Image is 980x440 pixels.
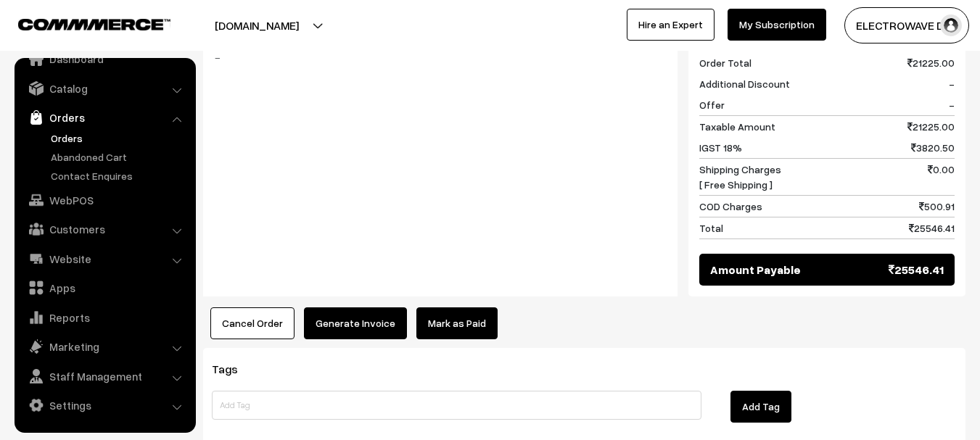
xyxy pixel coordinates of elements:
[212,391,701,420] input: Add Tag
[304,307,407,339] button: Generate Invoice
[730,391,791,423] button: Add Tag
[18,275,191,301] a: Apps
[18,19,170,30] img: COMMMERCE
[214,49,667,66] blockquote: -
[18,392,191,418] a: Settings
[18,75,191,101] a: Catalog
[699,220,723,236] span: Total
[18,363,191,389] a: Staff Management
[710,261,801,278] span: Amount Payable
[18,246,191,272] a: Website
[699,55,752,70] span: Order Total
[699,119,775,134] span: Taxable Amount
[18,14,145,32] a: COMMMERCE
[18,187,191,213] a: WebPOS
[18,216,191,242] a: Customers
[699,140,742,155] span: IGST 18%
[212,362,255,376] span: Tags
[907,55,955,70] span: 21225.00
[47,149,191,165] a: Abandoned Cart
[940,14,962,36] img: user
[911,140,955,155] span: 3820.50
[18,333,191,360] a: Marketing
[164,7,350,43] button: [DOMAIN_NAME]
[699,97,725,112] span: Offer
[47,168,191,183] a: Contact Enquires
[627,9,715,41] a: Hire an Expert
[919,199,955,214] span: 500.91
[928,162,955,192] span: 0.00
[699,199,762,214] span: COD Charges
[18,104,191,130] a: Orders
[907,119,955,134] span: 21225.00
[18,304,191,331] a: Reports
[699,162,781,192] span: Shipping Charges [ Free Shipping ]
[699,76,790,91] span: Additional Discount
[728,9,826,41] a: My Subscription
[210,307,295,339] button: Cancel Order
[416,307,498,339] a: Mark as Paid
[889,261,944,278] span: 25546.41
[909,220,955,236] span: 25546.41
[47,130,191,146] a: Orders
[844,7,969,43] button: ELECTROWAVE DE…
[18,46,191,72] a: Dashboard
[949,97,955,112] span: -
[949,76,955,91] span: -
